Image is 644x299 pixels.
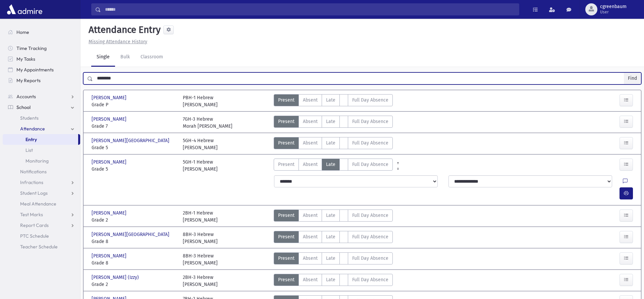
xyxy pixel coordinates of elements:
span: Report Cards [20,222,49,228]
span: Present [278,118,294,125]
span: Grade 5 [92,144,176,151]
div: AttTypes [274,159,393,173]
span: Present [278,276,294,283]
span: [PERSON_NAME] (Izzy) [92,274,140,281]
a: List [3,145,80,156]
a: Attendance [3,123,80,134]
span: [PERSON_NAME] [92,159,128,166]
span: Full Day Absence [352,276,388,283]
span: Present [278,161,294,168]
span: Present [278,255,294,262]
span: Full Day Absence [352,255,388,262]
a: Home [3,27,80,38]
a: School [3,102,80,113]
div: AttTypes [274,137,393,151]
a: Time Tracking [3,43,80,54]
div: 2BH-1 Hebrew [PERSON_NAME] [183,210,218,224]
span: Time Tracking [16,45,47,51]
span: Absent [303,233,318,240]
a: Missing Attendance History [86,39,147,45]
span: [PERSON_NAME] [92,116,128,123]
a: Test Marks [3,209,80,220]
span: [PERSON_NAME][GEOGRAPHIC_DATA] [92,231,171,238]
span: Students [20,115,39,121]
a: Bulk [115,48,135,67]
a: Accounts [3,91,80,102]
div: AttTypes [274,210,393,224]
span: List [25,147,33,153]
span: Attendance [20,126,45,132]
span: Present [278,139,294,146]
a: PTC Schedule [3,231,80,241]
div: AttTypes [274,116,393,130]
span: [PERSON_NAME] [92,94,128,101]
span: Teacher Schedule [20,244,58,250]
span: Infractions [20,179,43,185]
span: Late [326,212,335,219]
h5: Attendance Entry [86,24,161,36]
span: Absent [303,118,318,125]
span: My Reports [16,77,41,83]
span: Late [326,161,335,168]
div: 8BH-3 Hebrew [PERSON_NAME] [183,231,218,245]
span: Home [16,29,29,35]
span: My Appointments [16,67,54,73]
span: Student Logs [20,190,48,196]
span: Meal Attendance [20,201,56,207]
span: Entry [25,136,37,142]
span: My Tasks [16,56,35,62]
span: Grade P [92,101,176,108]
span: Grade 7 [92,123,176,130]
a: Teacher Schedule [3,241,80,252]
span: Absent [303,97,318,104]
span: Present [278,97,294,104]
span: Absent [303,276,318,283]
span: Grade 8 [92,238,176,245]
span: PTC Schedule [20,233,49,239]
div: 2BH-3 Hebrew [PERSON_NAME] [183,274,218,288]
a: Notifications [3,166,80,177]
span: Grade 5 [92,166,176,173]
a: My Tasks [3,54,80,64]
input: Search [101,3,519,15]
span: Present [278,233,294,240]
span: Full Day Absence [352,161,388,168]
span: Late [326,276,335,283]
span: Test Marks [20,212,43,218]
div: PBH-1 Hebrew [PERSON_NAME] [183,94,218,108]
span: Full Day Absence [352,233,388,240]
span: Accounts [16,94,36,100]
a: Entry [3,134,78,145]
a: Report Cards [3,220,80,231]
a: Students [3,113,80,123]
span: Monitoring [25,158,49,164]
a: Single [91,48,115,67]
span: Full Day Absence [352,139,388,146]
div: AttTypes [274,94,393,108]
span: Late [326,255,335,262]
span: Full Day Absence [352,212,388,219]
div: AttTypes [274,274,393,288]
div: AttTypes [274,231,393,245]
span: Grade 8 [92,259,176,266]
u: Missing Attendance History [89,39,147,45]
span: Absent [303,255,318,262]
span: Present [278,212,294,219]
span: Late [326,139,335,146]
a: Student Logs [3,188,80,198]
span: cgreenbaum [600,4,627,9]
div: 5GH-4 Hebrew [PERSON_NAME] [183,137,218,151]
span: User [600,9,627,15]
span: Late [326,233,335,240]
span: Full Day Absence [352,97,388,104]
span: Grade 2 [92,281,176,288]
span: Notifications [20,169,47,175]
span: [PERSON_NAME] [92,210,128,217]
div: AttTypes [274,252,393,266]
span: Late [326,118,335,125]
span: Grade 2 [92,217,176,224]
span: [PERSON_NAME] [92,252,128,259]
a: Classroom [135,48,168,67]
span: Late [326,97,335,104]
a: Infractions [3,177,80,188]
